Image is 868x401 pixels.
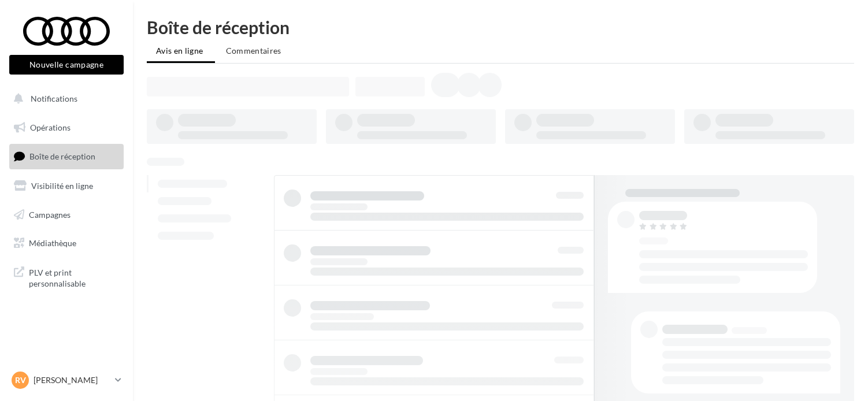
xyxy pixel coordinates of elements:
button: Notifications [7,87,121,111]
span: Campagnes [29,209,71,219]
a: PLV et print personnalisable [7,260,126,294]
a: RV [PERSON_NAME] [9,369,124,391]
span: Boîte de réception [29,151,95,161]
span: Médiathèque [29,238,76,248]
a: Visibilité en ligne [7,174,126,198]
div: Boîte de réception [147,18,854,36]
span: Commentaires [226,46,281,55]
span: Opérations [30,122,71,132]
a: Médiathèque [7,231,126,255]
p: [PERSON_NAME] [34,374,110,386]
span: Visibilité en ligne [31,181,93,191]
span: PLV et print personnalisable [29,265,119,289]
a: Campagnes [7,203,126,227]
button: Nouvelle campagne [9,55,124,75]
a: Boîte de réception [7,144,126,169]
span: RV [15,374,26,386]
a: Opérations [7,116,126,140]
span: Notifications [31,94,77,103]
